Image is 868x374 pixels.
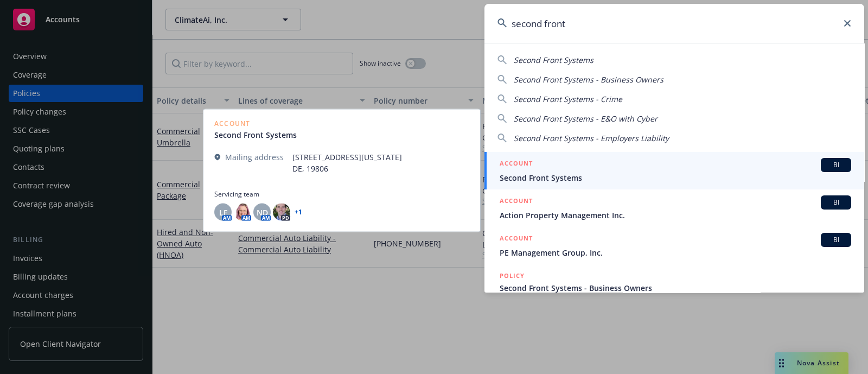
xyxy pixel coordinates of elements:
[484,189,864,227] a: ACCOUNTBIAction Property Management Inc.
[500,247,851,258] span: PE Management Group, Inc.
[825,235,847,245] span: BI
[514,94,622,104] span: Second Front Systems - Crime
[500,172,851,183] span: Second Front Systems
[500,270,525,281] h5: POLICY
[484,4,864,43] input: Search...
[500,195,533,208] h5: ACCOUNT
[514,55,593,65] span: Second Front Systems
[500,158,533,171] h5: ACCOUNT
[825,198,847,207] span: BI
[500,210,851,221] span: Action Property Management Inc.
[514,113,658,124] span: Second Front Systems - E&O with Cyber
[500,282,851,294] span: Second Front Systems - Business Owners
[484,227,864,264] a: ACCOUNTBIPE Management Group, Inc.
[514,74,663,85] span: Second Front Systems - Business Owners
[484,152,864,189] a: ACCOUNTBISecond Front Systems
[484,264,864,311] a: POLICYSecond Front Systems - Business Owners
[514,133,669,143] span: Second Front Systems - Employers Liability
[825,160,847,170] span: BI
[500,233,533,246] h5: ACCOUNT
